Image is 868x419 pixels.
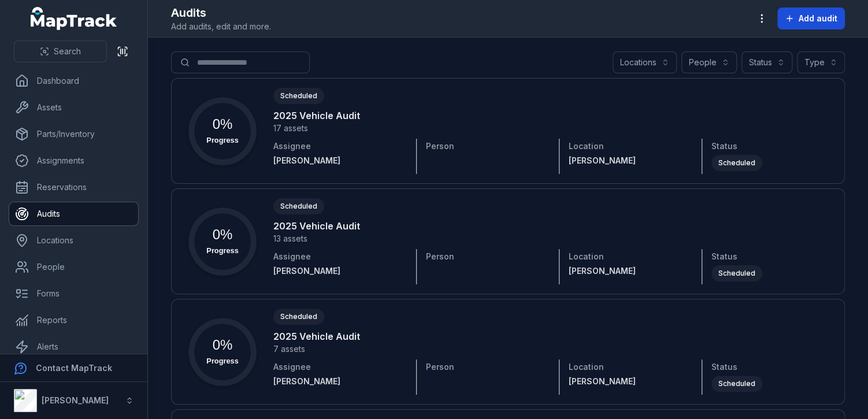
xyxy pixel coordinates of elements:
strong: Contact MapTrack [36,363,112,373]
h2: Audits [171,5,271,21]
span: [PERSON_NAME] [569,376,636,386]
span: Add audit [799,13,837,24]
span: Search [54,46,81,57]
button: People [681,51,737,73]
div: Scheduled [711,376,762,392]
span: [PERSON_NAME] [569,155,636,165]
strong: [PERSON_NAME] [42,395,109,405]
a: Parts/Inventory [9,123,138,146]
button: Type [797,51,845,73]
span: Add audits, edit and more. [171,21,271,32]
a: Dashboard [9,69,138,92]
a: [PERSON_NAME] [569,155,683,166]
button: Add audit [777,8,845,29]
a: Reports [9,309,138,332]
div: Scheduled [711,265,762,281]
a: Assignments [9,149,138,172]
a: [PERSON_NAME] [273,376,407,387]
a: Forms [9,282,138,305]
a: [PERSON_NAME] [273,155,407,166]
a: Alerts [9,335,138,358]
a: [PERSON_NAME] [569,265,683,277]
div: Scheduled [711,155,762,171]
a: Audits [9,202,138,225]
a: Locations [9,229,138,252]
a: [PERSON_NAME] [569,376,683,387]
a: MapTrack [31,7,117,30]
a: Assets [9,96,138,119]
a: Reservations [9,176,138,199]
button: Search [14,40,107,62]
button: Status [741,51,792,73]
a: People [9,255,138,279]
a: [PERSON_NAME] [273,265,407,277]
span: [PERSON_NAME] [569,266,636,276]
